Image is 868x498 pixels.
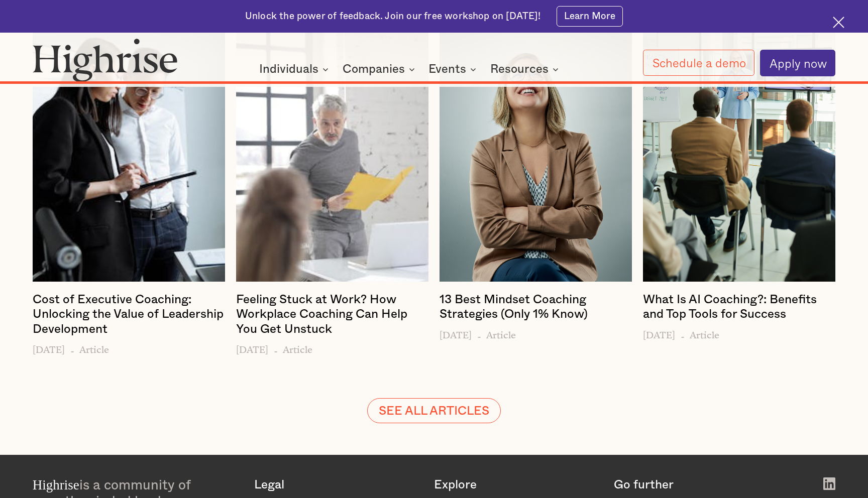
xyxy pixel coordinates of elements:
h6: Article [283,340,312,355]
div: Events [428,63,479,75]
div: Companies [343,63,405,75]
h6: - [274,340,278,355]
a: Cost of Executive Coaching: Unlocking the Value of Leadership Development [33,292,225,340]
h6: [DATE] [33,340,65,355]
div: Legal [254,477,420,492]
div: Resources [490,63,549,75]
h6: - [477,326,481,340]
h6: [DATE] [440,326,472,340]
div: Go further [614,477,780,492]
img: White LinkedIn logo [823,477,835,489]
div: Companies [343,63,418,75]
a: Schedule a demo [643,50,754,76]
h6: Article [486,326,516,340]
div: Resources [490,63,562,75]
a: 13 Best Mindset Coaching Strategies (Only 1% Know) [440,292,632,325]
a: What Is AI Coaching?: Benefits and Top Tools for Success [643,292,835,325]
h6: [DATE] [643,326,675,340]
h4: Feeling Stuck at Work? How Workplace Coaching Can Help You Get Unstuck [236,292,428,336]
div: Explore [434,477,600,492]
a: SEE ALL ARTICLES [367,398,500,423]
a: Feeling Stuck at Work? How Workplace Coaching Can Help You Get Unstuck [236,292,428,340]
h6: [DATE] [236,340,268,355]
span: Highrise [33,477,79,492]
h4: 13 Best Mindset Coaching Strategies (Only 1% Know) [440,292,632,321]
img: Highrise logo [33,38,178,82]
h6: - [681,326,685,340]
div: Individuals [259,63,318,75]
div: Unlock the power of feedback. Join our free workshop on [DATE]! [245,10,540,23]
h4: What Is AI Coaching?: Benefits and Top Tools for Success [643,292,835,321]
div: Individuals [259,63,332,75]
a: Learn More [557,6,623,27]
a: Apply now [760,50,835,76]
h6: Article [79,340,109,355]
div: Events [428,63,466,75]
h6: Article [690,326,719,340]
h4: Cost of Executive Coaching: Unlocking the Value of Leadership Development [33,292,225,336]
h6: - [70,340,74,355]
img: Cross icon [833,17,844,28]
